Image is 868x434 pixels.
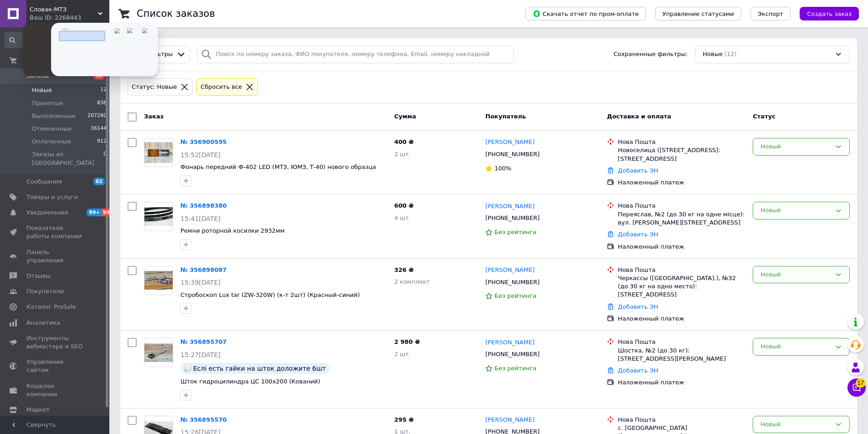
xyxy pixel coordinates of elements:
div: Нова Пошта [618,338,745,346]
span: 400 ₴ [394,138,414,145]
span: 600 ₴ [394,202,414,209]
span: Экспорт [758,10,783,17]
a: Фото товару [144,138,173,167]
a: Ремни роторной косилки 2932мм [180,227,285,234]
span: 15:27[DATE] [180,351,221,358]
div: Нова Пошта [618,138,745,146]
button: Скачать отчет по пром-оплате [525,7,646,20]
span: 15:41[DATE] [180,215,221,222]
a: [PERSON_NAME] [485,266,534,275]
a: [PERSON_NAME] [485,338,534,347]
span: 99+ [102,209,117,216]
span: 295 ₴ [394,416,414,423]
span: 15:39[DATE] [180,279,221,286]
span: 326 ₴ [394,266,414,273]
a: [PERSON_NAME] [485,416,534,424]
div: Новый [760,342,831,352]
div: Черкассы ([GEOGRAPHIC_DATA].), №32 (до 30 кг на одно место): [STREET_ADDRESS] [618,274,745,299]
button: Создать заказ [800,7,859,20]
a: Фото товару [144,202,173,231]
span: Скачать отчет по пром-оплате [533,10,639,18]
span: Отмененные [32,125,72,133]
div: Наложенный платеж [618,243,745,251]
span: Покупатель [485,113,526,120]
div: Новый [760,206,831,215]
span: Покупатели [26,287,64,296]
span: Каталог ProSale [26,303,76,311]
span: Оплаченные [32,138,71,146]
span: [PHONE_NUMBER] [485,214,539,221]
div: Новоселица ([STREET_ADDRESS]: [STREET_ADDRESS] [618,146,745,163]
span: Заказ [144,113,164,120]
span: Без рейтинга [494,365,536,372]
span: 2 шт. [394,351,411,357]
a: Стробоскоп Lux tar (ZW-320W) (к-т 2шт) (Красный-синий) [180,291,360,298]
button: Управление статусами [655,7,741,20]
span: [PHONE_NUMBER] [485,351,539,357]
span: Без рейтинга [494,229,536,235]
a: Добавить ЭН [618,367,658,374]
span: Новые [32,86,52,94]
a: [PERSON_NAME] [485,138,534,147]
span: Статус [753,113,776,120]
div: Переяслав, №2 (до 30 кг на одне місце): вул. [PERSON_NAME][STREET_ADDRESS] [618,210,745,227]
a: Создать заказ [791,10,859,17]
div: Ваш ID: 2268443 [30,14,109,22]
span: 4 шт. [394,214,411,221]
div: Наложенный платеж [618,378,745,387]
span: Словак-МТЗ [30,5,98,14]
img: Фото товару [144,142,173,163]
a: № 356895707 [180,338,227,345]
div: Нова Пошта [618,202,745,210]
div: Новый [760,270,831,280]
span: 82 [93,178,105,185]
span: 17 [856,376,866,385]
a: Добавить ЭН [618,231,658,238]
span: [PHONE_NUMBER] [485,151,539,158]
span: Шток гидроцилиндра ЦС 100х200 (Кований) [180,378,320,385]
span: Создать заказ [807,10,852,17]
span: 2 шт. [394,151,411,158]
img: Фото товару [144,207,173,226]
span: Уведомления [26,209,68,217]
span: Управление сайтом [26,358,84,374]
a: № 356898087 [180,266,227,273]
span: Сохраненные фильтры: [613,50,688,59]
span: Маркет [26,406,50,414]
span: Доставка и оплата [607,113,671,120]
a: № 356895570 [180,416,227,423]
span: (12) [724,51,737,57]
div: Нова Пошта [618,266,745,274]
span: Управление статусами [663,10,734,17]
span: Товары и услуги [26,193,78,201]
span: Заказы из [GEOGRAPHIC_DATA] [32,150,103,167]
span: 12 [100,86,107,94]
span: [PHONE_NUMBER] [485,279,539,286]
div: Статус: Новые [130,82,179,92]
span: Принятые [32,99,63,107]
div: Нова Пошта [618,416,745,424]
span: 99+ [87,209,102,216]
a: Добавить ЭН [618,303,658,310]
a: № 356898380 [180,202,227,209]
span: Новые [703,50,723,59]
span: Показатели работы компании [26,224,84,240]
div: Наложенный платеж [618,315,745,323]
h1: Список заказов [137,8,215,19]
span: Отзывы [26,272,51,280]
span: 2 комплект [394,278,430,285]
span: 838 [97,99,107,107]
a: Фото товару [144,338,173,367]
a: Фото товару [144,266,173,295]
span: Без рейтинга [494,292,536,299]
div: Новый [760,142,831,152]
span: Фильтры [145,50,173,59]
span: 0 [103,150,107,167]
span: Инструменты вебмастера и SEO [26,334,84,351]
a: Фонарь передний Ф-402 LED (МТЗ, ЮМЗ, Т-40) нового образца [180,163,376,170]
div: Сбросить все [199,82,244,92]
span: 912 [97,138,107,146]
